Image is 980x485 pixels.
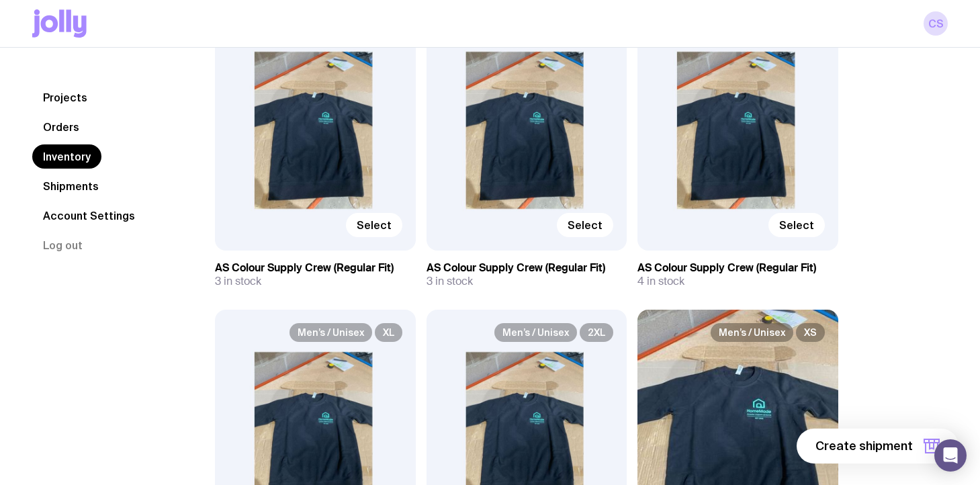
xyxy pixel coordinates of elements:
span: Men’s / Unisex [711,323,793,342]
a: Inventory [32,144,101,169]
span: Create shipment [815,438,913,454]
span: Select [779,218,814,232]
div: Open Intercom Messenger [934,439,967,472]
span: 3 in stock [215,275,261,288]
a: Shipments [32,174,109,198]
h3: AS Colour Supply Crew (Regular Fit) [427,261,627,275]
span: Men’s / Unisex [289,323,372,342]
span: 4 in stock [637,275,684,288]
a: CS [924,11,948,36]
span: 2XL [580,323,613,342]
span: Men’s / Unisex [494,323,577,342]
button: Create shipment [797,429,959,464]
span: XL [375,323,402,342]
h3: AS Colour Supply Crew (Regular Fit) [637,261,838,275]
button: Log out [32,233,93,257]
span: Select [568,218,603,232]
span: Select [357,218,392,232]
a: Account Settings [32,204,146,228]
a: Projects [32,85,98,109]
span: XS [796,323,825,342]
a: Orders [32,115,90,139]
span: 3 in stock [427,275,473,288]
h3: AS Colour Supply Crew (Regular Fit) [215,261,416,275]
